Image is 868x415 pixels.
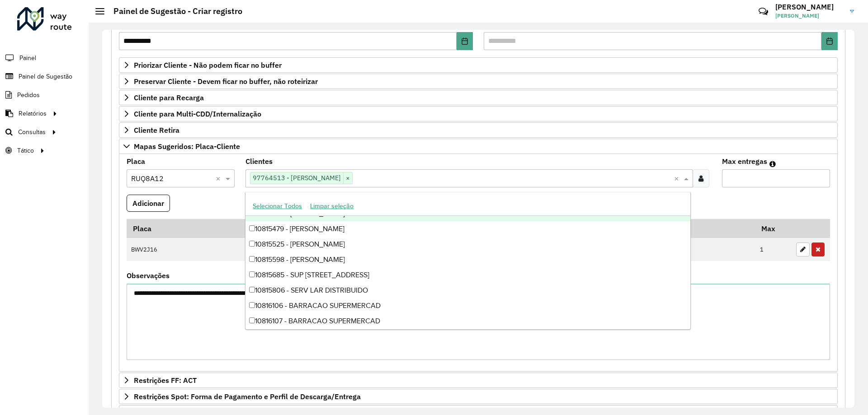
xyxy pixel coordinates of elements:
[134,78,318,85] span: Preservar Cliente - Devem ficar no buffer, não roteirizar
[245,313,690,329] div: 10816107 - BARRACAO SUPERMERCAD
[243,219,536,238] th: Código Cliente
[754,2,773,21] a: Contato Rápido
[343,173,352,184] span: ×
[134,143,240,150] span: Mapas Sugeridos: Placa-Cliente
[775,12,843,20] span: [PERSON_NAME]
[306,199,358,213] button: Limpar seleção
[134,126,179,134] span: Cliente Retira
[19,53,36,63] span: Painel
[457,32,473,50] button: Choose Date
[245,221,690,237] div: 10815479 - [PERSON_NAME]
[216,173,223,184] span: Clear all
[674,173,682,184] span: Clear all
[769,160,776,168] em: Máximo de clientes que serão colocados na mesma rota com os clientes informados
[19,109,47,118] span: Relatórios
[245,267,690,283] div: 10815685 - SUP [STREET_ADDRESS]
[245,156,273,167] label: Clientes
[245,237,690,252] div: 10815525 - [PERSON_NAME]
[127,270,170,281] label: Observações
[755,219,792,238] th: Max
[722,156,767,167] label: Max entregas
[119,122,838,138] a: Cliente Retira
[119,74,838,89] a: Preservar Cliente - Devem ficar no buffer, não roteirizar
[134,110,261,117] span: Cliente para Multi-CDD/Internalização
[250,173,343,183] span: 97764513 - [PERSON_NAME]
[755,238,792,261] td: 1
[127,156,145,167] label: Placa
[821,32,838,50] button: Choose Date
[134,393,361,400] span: Restrições Spot: Forma de Pagamento e Perfil de Descarga/Entrega
[17,146,34,155] span: Tático
[119,106,838,121] a: Cliente para Multi-CDD/Internalização
[19,72,72,81] span: Painel de Sugestão
[127,219,243,238] th: Placa
[245,252,690,267] div: 10815598 - [PERSON_NAME]
[245,298,690,313] div: 10816106 - BARRACAO SUPERMERCAD
[119,154,838,372] div: Mapas Sugeridos: Placa-Cliente
[119,373,838,388] a: Restrições FF: ACT
[119,389,838,404] a: Restrições Spot: Forma de Pagamento e Perfil de Descarga/Entrega
[245,192,690,330] ng-dropdown-panel: Options list
[127,238,243,261] td: BWV2J16
[119,139,838,154] a: Mapas Sugeridos: Placa-Cliente
[134,377,197,384] span: Restrições FF: ACT
[104,6,242,16] h2: Painel de Sugestão - Criar registro
[134,94,204,101] span: Cliente para Recarga
[127,195,170,212] button: Adicionar
[18,127,46,137] span: Consultas
[249,199,306,213] button: Selecionar Todos
[245,283,690,298] div: 10815806 - SERV LAR DISTRIBUIDO
[119,90,838,105] a: Cliente para Recarga
[243,238,536,261] td: 97714877
[775,3,843,11] h3: [PERSON_NAME]
[119,57,838,73] a: Priorizar Cliente - Não podem ficar no buffer
[134,61,282,69] span: Priorizar Cliente - Não podem ficar no buffer
[17,90,40,100] span: Pedidos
